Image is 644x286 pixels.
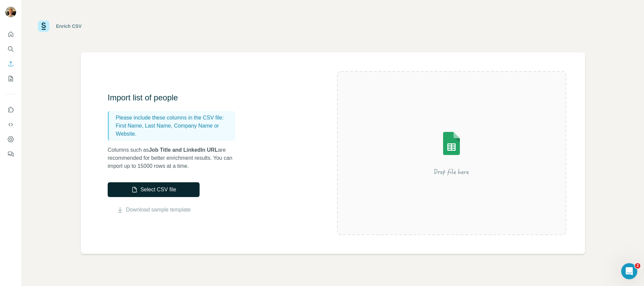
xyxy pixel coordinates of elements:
button: My lists [5,73,16,85]
button: Feedback [5,148,16,160]
button: Select CSV file [108,182,200,197]
iframe: Intercom live chat [621,263,637,279]
p: First Name, Last Name, Company Name or Website. [116,122,232,138]
button: Use Surfe on LinkedIn [5,104,16,116]
h3: Import list of people [108,92,242,103]
a: Download sample template [126,206,191,214]
span: Job Title and LinkedIn URL [149,147,218,153]
p: Columns such as are recommended for better enrichment results. You can import up to 15000 rows at... [108,146,242,170]
button: Dashboard [5,133,16,145]
button: Use Surfe API [5,118,16,131]
button: Quick start [5,28,16,40]
img: Avatar [5,7,16,17]
span: 2 [635,263,640,269]
button: Enrich CSV [5,58,16,70]
div: Enrich CSV [56,23,82,30]
img: Surfe Illustration - Drop file here or select below [391,113,512,193]
button: Search [5,43,16,55]
p: Please include these columns in the CSV file: [116,114,232,122]
button: Download sample template [108,206,200,214]
img: Surfe Logo [38,20,49,32]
